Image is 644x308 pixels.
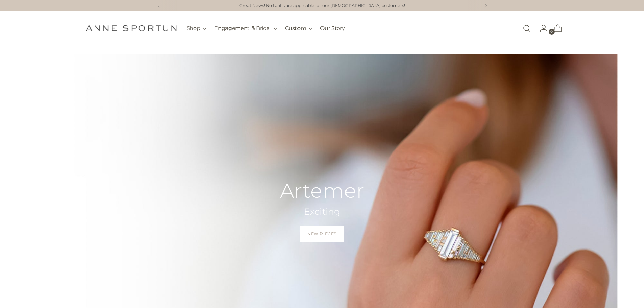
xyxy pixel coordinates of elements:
[280,206,364,218] h2: Exciting
[300,226,344,242] a: New Pieces
[285,21,312,36] button: Custom
[520,22,533,35] a: Open search modal
[549,29,555,35] span: 0
[320,21,345,36] a: Our Story
[239,3,405,9] a: Great News! No tariffs are applicable for our [DEMOGRAPHIC_DATA] customers!
[214,21,277,36] button: Engagement & Bridal
[280,180,364,202] h2: Artemer
[86,25,177,31] a: Anne Sportun Fine Jewellery
[187,21,207,36] button: Shop
[548,22,562,35] a: Open cart modal
[307,231,337,237] span: New Pieces
[534,22,548,35] a: Go to the account page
